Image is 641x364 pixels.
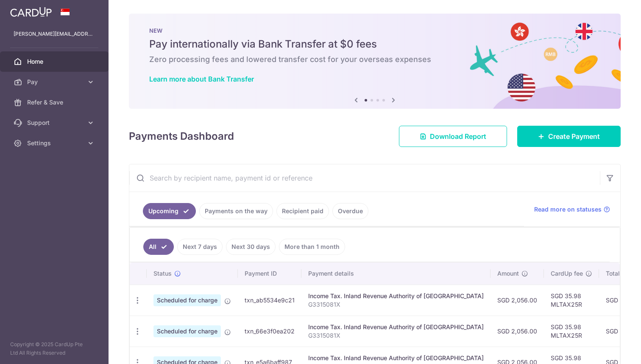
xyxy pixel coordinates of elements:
td: SGD 2,056.00 [491,285,544,316]
a: Create Payment [517,126,621,147]
p: G3315081X [308,331,484,340]
td: txn_66e3f0ea202 [238,316,301,347]
img: CardUp [10,7,52,17]
div: Income Tax. Inland Revenue Authority of [GEOGRAPHIC_DATA] [308,354,484,362]
span: Pay [27,78,83,86]
span: Create Payment [548,131,600,141]
a: Next 7 days [177,239,223,255]
p: G3315081X [308,300,484,309]
span: Status [153,269,172,278]
td: SGD 2,056.00 [491,316,544,347]
a: More than 1 month [279,239,345,255]
span: Download Report [430,131,486,141]
span: Scheduled for charge [153,325,221,337]
td: SGD 35.98 MLTAX25R [544,285,599,316]
a: Recipient paid [276,203,329,219]
span: Home [27,57,83,66]
td: SGD 35.98 MLTAX25R [544,316,599,347]
span: CardUp fee [551,269,583,278]
a: Read more on statuses [534,205,610,214]
h6: Zero processing fees and lowered transfer cost for your overseas expenses [149,54,600,65]
td: txn_ab5534e9c21 [238,285,301,316]
span: Support [27,119,83,127]
a: Next 30 days [226,239,276,255]
img: Bank transfer banner [129,14,621,109]
a: Upcoming [143,203,196,219]
input: Search by recipient name, payment id or reference [129,164,600,192]
a: Payments on the way [199,203,273,219]
p: [PERSON_NAME][EMAIL_ADDRESS][PERSON_NAME][DOMAIN_NAME] [14,30,95,38]
span: Scheduled for charge [153,294,221,306]
h5: Pay internationally via Bank Transfer at $0 fees [149,37,600,51]
span: Total amt. [606,269,634,278]
span: Amount [497,269,519,278]
span: Settings [27,139,83,147]
a: Learn more about Bank Transfer [149,75,254,83]
a: Download Report [399,126,507,147]
a: Overdue [332,203,368,219]
th: Payment details [301,262,491,285]
span: Read more on statuses [534,205,602,214]
div: Income Tax. Inland Revenue Authority of [GEOGRAPHIC_DATA] [308,292,484,300]
th: Payment ID [238,262,301,285]
div: Income Tax. Inland Revenue Authority of [GEOGRAPHIC_DATA] [308,323,484,331]
a: All [143,239,174,255]
p: NEW [149,27,600,34]
h4: Payments Dashboard [129,129,234,144]
span: Refer & Save [27,98,83,107]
